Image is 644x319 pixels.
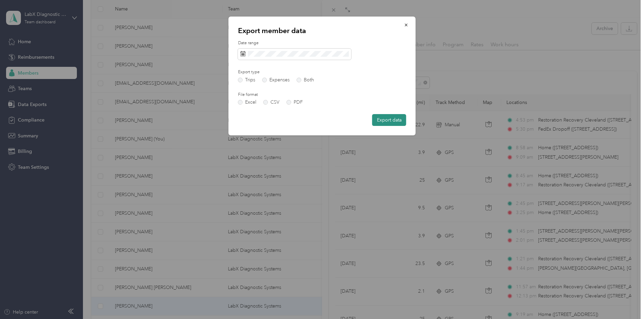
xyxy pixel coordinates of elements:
p: Export member data [238,26,406,35]
label: Trips [238,78,255,82]
label: Both [297,78,314,82]
label: PDF [287,100,303,105]
label: Export type [238,69,314,75]
label: File format [238,92,314,98]
label: Excel [238,100,256,105]
label: Expenses [262,78,290,82]
button: Export data [372,114,406,126]
label: Date range [238,40,406,46]
iframe: Everlance-gr Chat Button Frame [606,281,644,319]
label: CSV [263,100,280,105]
